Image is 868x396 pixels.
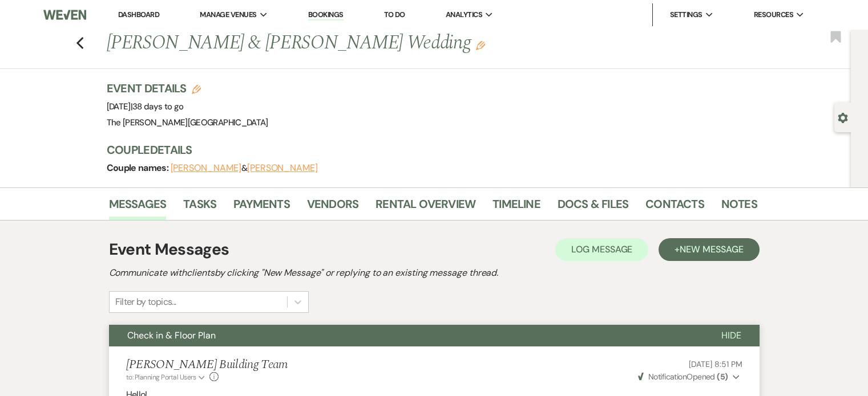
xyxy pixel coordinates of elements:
h5: [PERSON_NAME] Building Team [126,358,288,372]
a: To Do [384,10,405,19]
a: Bookings [308,10,344,21]
span: Couple names: [107,162,171,174]
h2: Communicate with clients by clicking "New Message" or replying to an existing message thread. [109,266,760,280]
button: Log Message [555,238,648,261]
a: Dashboard [118,10,159,19]
h3: Couple Details [107,142,746,158]
h3: Event Details [107,80,268,96]
button: Open lead details [838,112,848,123]
a: Messages [109,195,167,220]
span: 38 days to go [132,101,184,112]
a: Contacts [645,195,704,220]
span: Opened [638,371,728,382]
span: Check in & Floor Plan [127,329,216,341]
button: [PERSON_NAME] [247,164,318,173]
span: [DATE] [107,101,184,112]
span: Analytics [446,9,482,21]
span: to: Planning Portal Users [126,373,196,382]
span: Hide [721,329,741,341]
span: Log Message [571,243,632,255]
img: Weven Logo [43,3,86,27]
a: Tasks [183,195,216,220]
a: Timeline [492,195,540,220]
button: +New Message [659,238,759,261]
button: NotificationOpened (5) [636,371,742,383]
span: Notification [648,371,687,382]
a: Docs & Files [558,195,628,220]
h1: Event Messages [109,238,229,262]
div: Filter by topics... [115,295,176,309]
span: The [PERSON_NAME][GEOGRAPHIC_DATA] [107,117,268,128]
button: Edit [476,40,485,50]
button: [PERSON_NAME] [171,164,241,173]
a: Notes [721,195,757,220]
span: | [131,101,184,112]
span: Resources [754,9,793,21]
strong: ( 5 ) [717,371,728,382]
span: [DATE] 8:51 PM [689,359,742,369]
a: Rental Overview [376,195,475,220]
h1: [PERSON_NAME] & [PERSON_NAME] Wedding [107,30,618,57]
button: Check in & Floor Plan [109,325,703,346]
span: New Message [680,243,743,255]
a: Vendors [307,195,358,220]
span: Settings [670,9,703,21]
button: Hide [703,325,760,346]
button: to: Planning Portal Users [126,372,207,382]
span: & [171,162,318,174]
span: Manage Venues [200,9,256,21]
a: Payments [233,195,290,220]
